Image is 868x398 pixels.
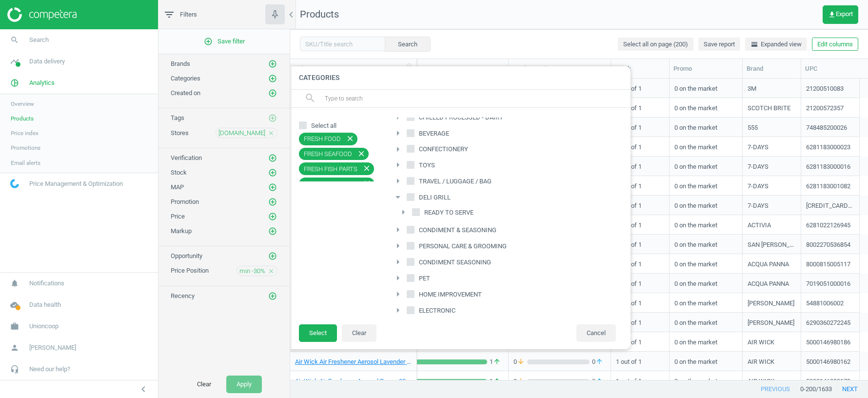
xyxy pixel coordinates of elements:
[171,154,202,161] span: Verification
[268,60,277,68] i: add_circle_outline
[29,322,59,331] span: Unioncoop
[268,212,277,221] button: add_circle_outline
[268,153,277,163] button: add_circle_outline
[268,114,277,122] i: add_circle_outline
[29,179,123,188] span: Price Management & Optimization
[268,182,277,192] button: add_circle_outline
[29,279,64,288] span: Notifications
[268,74,277,83] button: add_circle_outline
[29,365,70,374] span: Need our help?
[171,183,184,191] span: MAP
[5,74,24,92] i: pie_chart_outlined
[171,227,192,235] span: Markup
[5,317,24,336] i: work
[171,114,184,121] span: Tags
[5,338,24,357] i: person
[268,291,277,301] button: add_circle_outline
[218,129,265,138] span: [DOMAIN_NAME]
[29,343,76,352] span: [PERSON_NAME]
[285,9,297,20] i: chevron_left
[268,251,277,261] button: add_circle_outline
[187,376,221,393] button: Clear
[204,37,213,46] i: add_circle_outline
[180,10,197,19] span: Filters
[11,129,39,137] span: Price index
[171,129,189,137] span: Stores
[5,274,24,293] i: notifications
[204,37,245,46] span: Save filter
[11,100,34,108] span: Overview
[5,52,24,71] i: timeline
[268,292,277,300] i: add_circle_outline
[171,292,195,299] span: Recency
[268,59,277,69] button: add_circle_outline
[29,36,49,44] span: Search
[171,60,190,67] span: Brands
[268,226,277,236] button: add_circle_outline
[29,300,61,309] span: Data health
[268,154,277,162] i: add_circle_outline
[5,360,24,378] i: headset_mic
[268,252,277,260] i: add_circle_outline
[29,79,55,87] span: Analytics
[268,212,277,221] i: add_circle_outline
[268,268,275,275] i: close
[268,88,277,98] button: add_circle_outline
[226,376,262,393] button: Apply
[11,115,34,122] span: Products
[10,179,19,188] img: wGWNvw8QSZomAAAAABJRU5ErkJggg==
[268,168,277,178] button: add_circle_outline
[171,169,187,176] span: Stock
[171,75,200,82] span: Categories
[131,383,156,396] button: chevron_left
[239,267,265,276] span: min -30%
[289,66,631,89] h4: Categories
[5,31,24,49] i: search
[268,197,277,207] button: add_circle_outline
[268,89,277,98] i: add_circle_outline
[138,383,149,395] i: chevron_left
[158,32,290,51] button: add_circle_outlineSave filter
[268,227,277,236] i: add_circle_outline
[268,183,277,192] i: add_circle_outline
[11,159,40,167] span: Email alerts
[5,296,24,314] i: cloud_done
[268,198,277,206] i: add_circle_outline
[7,7,77,22] img: ajHJNr6hYgQAAAAASUVORK5CYII=
[11,144,40,152] span: Promotions
[171,252,202,259] span: Opportunity
[268,74,277,83] i: add_circle_outline
[171,267,209,274] span: Price Position
[268,130,275,137] i: close
[29,57,65,66] span: Data delivery
[268,113,277,123] button: add_circle_outline
[268,168,277,177] i: add_circle_outline
[171,198,199,205] span: Promotion
[163,9,175,20] i: filter_list
[171,213,185,220] span: Price
[171,89,200,97] span: Created on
